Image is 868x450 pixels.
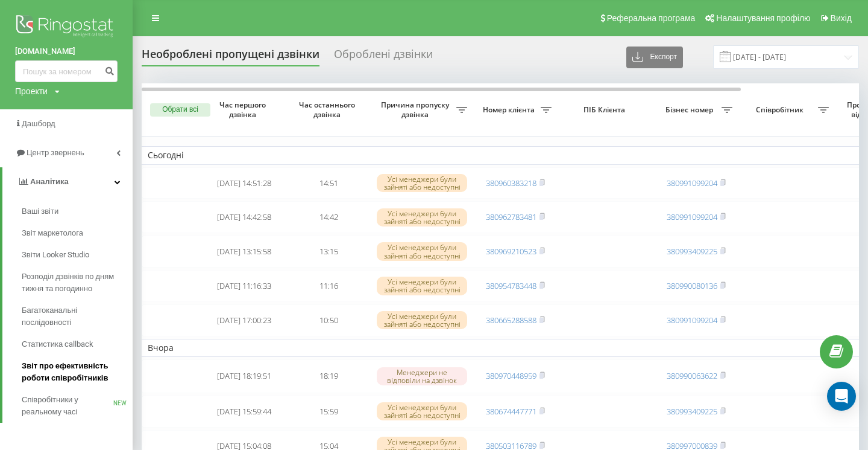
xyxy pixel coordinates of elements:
[667,406,717,417] a: 380993409225
[22,201,133,222] a: Ваші звіти
[667,178,717,188] a: 380991099204
[486,178,536,188] a: 380960383218
[202,167,286,199] td: [DATE] 14:51:28
[296,100,361,119] span: Час останнього дзвінка
[22,333,133,355] a: Статистика callback
[2,167,133,196] a: Аналiтика
[142,48,319,66] div: Необроблені пропущені дзвінки
[377,208,467,227] div: Усі менеджери були зайняті або недоступні
[22,271,127,295] span: Розподіл дзвінків по дням тижня та погодинно
[212,100,277,119] span: Час першого дзвінка
[716,13,810,23] span: Налаштування профілю
[486,211,536,222] a: 380962783481
[22,227,83,239] span: Звіт маркетолога
[667,211,717,222] a: 380991099204
[22,222,133,244] a: Звіт маркетолога
[202,396,286,428] td: [DATE] 15:59:44
[626,47,683,68] button: Експорт
[334,48,433,66] div: Оброблені дзвінки
[22,205,58,217] span: Ваші звіти
[377,311,467,329] div: Усі менеджери були зайняті або недоступні
[667,280,717,291] a: 380990080136
[202,236,286,268] td: [DATE] 13:15:58
[486,370,536,381] a: 380970448959
[486,280,536,291] a: 380954783448
[286,167,371,199] td: 14:51
[22,389,133,423] a: Співробітники у реальному часіNEW
[15,60,118,82] input: Пошук за номером
[486,315,536,326] a: 380665288588
[27,148,84,157] span: Центр звернень
[286,359,371,393] td: 18:19
[827,382,856,411] div: Open Intercom Messenger
[30,177,69,186] span: Аналiтика
[377,277,467,295] div: Усі менеджери були зайняті або недоступні
[15,12,118,42] img: Ringostat logo
[377,174,467,192] div: Усі менеджери були зайняті або недоступні
[202,359,286,393] td: [DATE] 18:19:51
[22,355,133,389] a: Звіт про ефективність роботи співробітників
[377,402,467,420] div: Усі менеджери були зайняті або недоступні
[667,370,717,381] a: 380990063622
[568,105,644,115] span: ПІБ Клієнта
[286,396,371,428] td: 15:59
[150,103,210,117] button: Обрати всі
[22,304,127,329] span: Багатоканальні послідовності
[22,360,127,384] span: Звіт про ефективність роботи співробітників
[22,266,133,300] a: Розподіл дзвінків по дням тижня та погодинно
[22,300,133,333] a: Багатоканальні послідовності
[831,13,852,23] span: Вихід
[286,236,371,268] td: 13:15
[486,246,536,257] a: 380969210523
[15,85,48,97] div: Проекти
[202,201,286,233] td: [DATE] 14:42:58
[486,406,536,417] a: 380674447771
[15,45,118,57] a: [DOMAIN_NAME]
[22,249,89,261] span: Звіти Looker Studio
[479,105,541,115] span: Номер клієнта
[660,105,722,115] span: Бізнес номер
[22,244,133,266] a: Звіти Looker Studio
[667,246,717,257] a: 380993409225
[286,270,371,302] td: 11:16
[202,304,286,336] td: [DATE] 17:00:23
[744,105,818,115] span: Співробітник
[202,270,286,302] td: [DATE] 11:16:33
[22,394,113,418] span: Співробітники у реальному часі
[607,13,696,23] span: Реферальна програма
[377,367,467,385] div: Менеджери не відповіли на дзвінок
[22,338,93,350] span: Статистика callback
[286,304,371,336] td: 10:50
[667,315,717,326] a: 380991099204
[377,242,467,260] div: Усі менеджери були зайняті або недоступні
[22,119,55,128] span: Дашборд
[377,100,456,119] span: Причина пропуску дзвінка
[286,201,371,233] td: 14:42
